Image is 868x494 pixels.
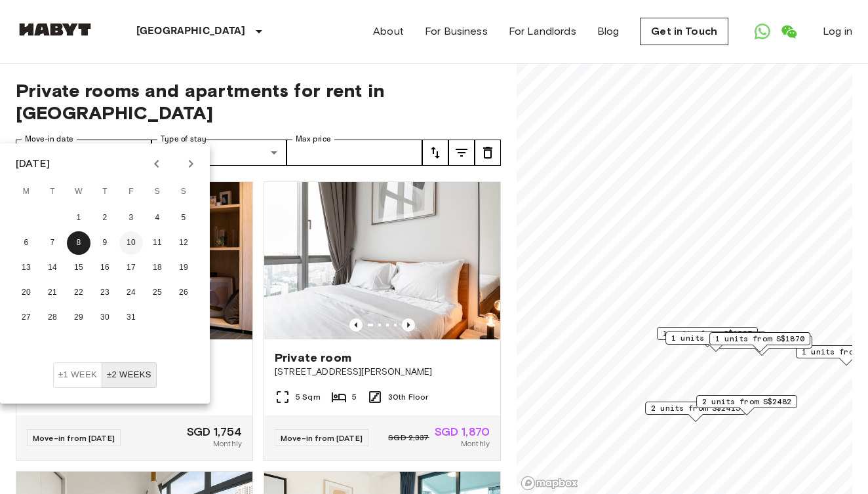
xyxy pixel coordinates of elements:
button: 19 [172,256,195,280]
button: 30 [93,306,117,330]
span: SGD 1,870 [435,426,490,438]
span: Move-in from [DATE] [33,433,115,443]
button: ±1 week [53,362,102,388]
button: 2 [93,206,117,230]
div: Map marker [711,335,812,356]
button: 12 [172,231,195,255]
span: 5 Sqm [296,391,321,403]
button: 18 [146,256,169,280]
span: 30th Floor [388,391,429,403]
span: SGD 1,754 [187,426,242,438]
button: 26 [172,281,195,305]
span: Monthly [213,438,242,449]
img: Marketing picture of unit SG-01-113-001-05 [264,182,500,339]
p: [GEOGRAPHIC_DATA] [136,24,246,39]
button: 11 [146,231,169,255]
span: Wednesday [67,179,90,205]
button: 25 [146,281,169,305]
a: For Landlords [509,24,576,39]
button: 21 [41,281,64,305]
button: 14 [41,256,64,280]
button: 31 [119,306,143,330]
span: [STREET_ADDRESS][PERSON_NAME] [275,366,490,379]
button: 4 [146,206,169,230]
span: 1 units from S$2705 [671,332,760,344]
span: Monday [14,179,38,205]
button: 13 [14,256,38,280]
a: About [373,24,404,39]
span: 1 units from S$1870 [715,333,804,345]
span: 5 [352,391,357,403]
button: 22 [67,281,90,305]
button: 10 [119,231,143,255]
button: ±2 weeks [102,362,157,388]
div: Map marker [696,395,797,415]
button: 29 [67,306,90,330]
button: 16 [93,256,117,280]
span: Friday [119,179,143,205]
button: Previous image [349,318,363,332]
span: Move-in from [DATE] [281,433,363,443]
button: 7 [41,231,64,255]
button: 9 [93,231,117,255]
label: Move-in date [25,134,73,145]
a: Log in [823,24,852,39]
span: Sunday [172,179,195,205]
button: 1 [67,206,90,230]
button: 27 [14,306,38,330]
span: 2 units from S$2415 [651,402,740,414]
div: Map marker [709,332,810,352]
a: Marketing picture of unit SG-01-113-001-05Previous imagePrevious imagePrivate room[STREET_ADDRESS... [264,181,501,461]
button: tune [448,140,475,166]
button: 17 [119,256,143,280]
button: 20 [14,281,38,305]
a: Open WhatsApp [749,18,776,45]
button: 15 [67,256,90,280]
a: Blog [597,24,620,39]
button: Next month [180,153,202,175]
div: Map marker [645,402,746,422]
a: Mapbox logo [521,476,578,491]
button: 23 [93,281,117,305]
span: SGD 2,337 [388,432,429,444]
span: Thursday [93,179,117,205]
span: Tuesday [41,179,64,205]
div: Move In Flexibility [53,362,157,388]
span: 1 units from S$1985 [663,328,752,339]
a: For Business [425,24,488,39]
button: 5 [172,206,195,230]
button: 28 [41,306,64,330]
button: Previous month [146,153,168,175]
a: Open WeChat [776,18,802,45]
label: Max price [296,134,331,145]
span: Monthly [461,438,490,449]
img: Habyt [16,23,94,36]
button: Previous image [402,318,415,332]
span: Saturday [146,179,169,205]
span: Private room [275,350,351,366]
div: Map marker [657,327,758,347]
span: 2 units from S$2482 [702,396,791,408]
a: Get in Touch [640,18,728,45]
button: 24 [119,281,143,305]
div: [DATE] [16,156,50,172]
button: tune [422,140,448,166]
div: Map marker [665,332,766,352]
button: 3 [119,206,143,230]
span: Private rooms and apartments for rent in [GEOGRAPHIC_DATA] [16,79,501,124]
button: tune [475,140,501,166]
button: 6 [14,231,38,255]
label: Type of stay [161,134,207,145]
button: 8 [67,231,90,255]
